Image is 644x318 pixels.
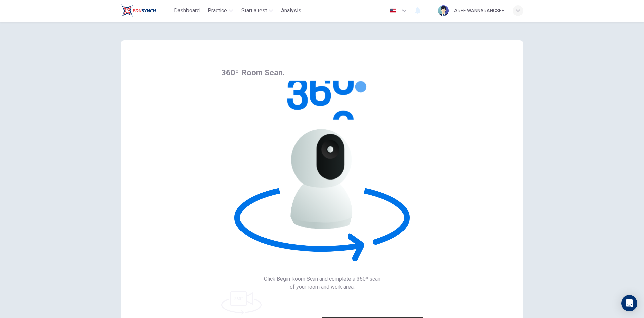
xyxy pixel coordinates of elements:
button: Dashboard [171,5,202,17]
span: Dashboard [174,7,200,15]
span: Analysis [281,7,301,15]
span: of your room and work area. [221,283,423,291]
img: Train Test logo [121,4,156,17]
div: AREE WANNARANGSEE [454,7,504,15]
button: Start a test [238,5,276,17]
span: 360º Room Scan. [221,68,285,77]
span: Start a test [241,7,267,15]
button: Practice [205,5,236,17]
span: Practice [208,7,227,15]
button: Analysis [278,5,304,17]
a: Train Test logo [121,4,171,17]
div: Open Intercom Messenger [621,295,637,311]
span: Click Begin Room Scan and complete a 360º scan [221,275,423,283]
img: Profile picture [438,5,449,16]
img: en [389,8,397,13]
